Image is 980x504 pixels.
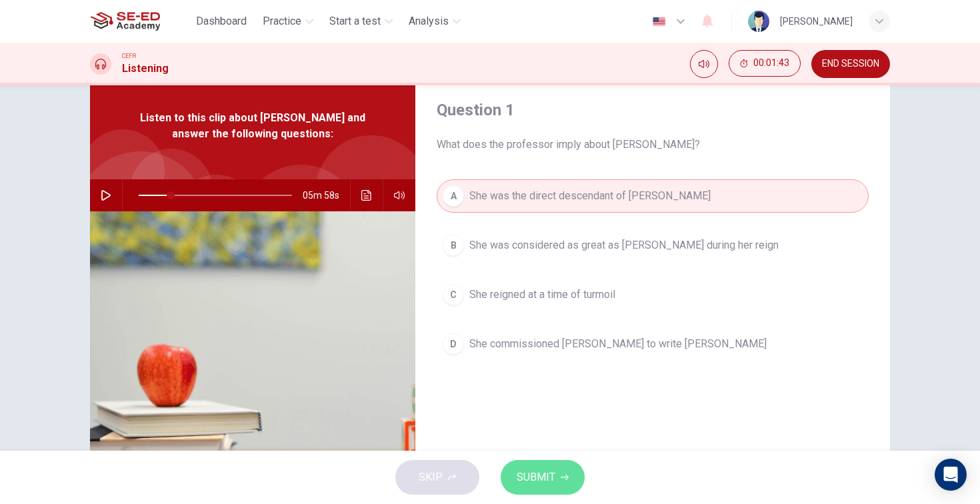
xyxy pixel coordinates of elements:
span: Listen to this clip about [PERSON_NAME] and answer the following questions: [133,110,372,142]
div: Open Intercom Messenger [935,459,967,491]
img: en [651,17,667,27]
span: CEFR [122,51,136,61]
button: CShe reigned at a time of turmoil [437,278,869,311]
span: She reigned at a time of turmoil [469,287,615,303]
div: D [443,333,464,355]
button: SUBMIT [501,460,585,495]
div: C [443,284,464,305]
button: Analysis [403,9,466,33]
div: B [443,235,464,256]
button: Practice [257,9,319,33]
span: 05m 58s [303,179,350,211]
span: She was considered as great as [PERSON_NAME] during her reign [469,237,779,253]
button: Start a test [324,9,398,33]
span: SUBMIT [517,468,555,487]
a: SE-ED Academy logo [90,8,191,35]
div: A [443,185,464,207]
span: END SESSION [822,59,879,69]
span: Analysis [409,13,449,29]
span: Start a test [329,13,381,29]
button: BShe was considered as great as [PERSON_NAME] during her reign [437,229,869,262]
span: 00:01:43 [753,58,789,69]
img: SE-ED Academy logo [90,8,160,35]
h4: Question 1 [437,99,869,121]
button: AShe was the direct descendant of [PERSON_NAME] [437,179,869,213]
span: She commissioned [PERSON_NAME] to write [PERSON_NAME] [469,336,767,352]
div: Hide [729,50,801,78]
span: Dashboard [196,13,247,29]
button: END SESSION [811,50,890,78]
span: Practice [263,13,301,29]
div: Mute [690,50,718,78]
img: Profile picture [748,11,769,32]
button: Dashboard [191,9,252,33]
button: 00:01:43 [729,50,801,77]
h1: Listening [122,61,169,77]
span: What does the professor imply about [PERSON_NAME]? [437,137,869,153]
span: She was the direct descendant of [PERSON_NAME] [469,188,711,204]
div: [PERSON_NAME] [780,13,853,29]
button: Click to see the audio transcription [356,179,377,211]
button: DShe commissioned [PERSON_NAME] to write [PERSON_NAME] [437,327,869,361]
